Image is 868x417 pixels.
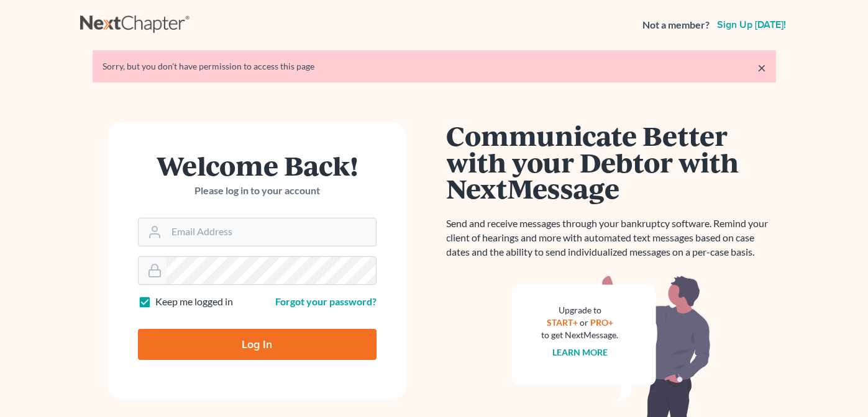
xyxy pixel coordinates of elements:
strong: Not a member? [642,18,710,32]
h1: Welcome Back! [138,152,377,179]
div: Upgrade to [542,304,619,316]
a: Forgot your password? [275,295,377,307]
span: or [580,317,588,328]
a: × [757,60,766,75]
input: Email Address [167,218,376,246]
div: Sorry, but you don't have permission to access this page [103,60,766,73]
a: Sign up [DATE]! [715,20,788,30]
h1: Communicate Better with your Debtor with NextMessage [447,122,776,202]
label: Keep me logged in [155,295,233,309]
a: Learn more [552,347,608,357]
p: Send and receive messages through your bankruptcy software. Remind your client of hearings and mo... [447,217,776,259]
div: to get NextMessage. [542,329,619,341]
a: PRO+ [590,317,613,328]
input: Log In [138,329,377,360]
a: START+ [547,317,578,328]
p: Please log in to your account [138,184,377,198]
